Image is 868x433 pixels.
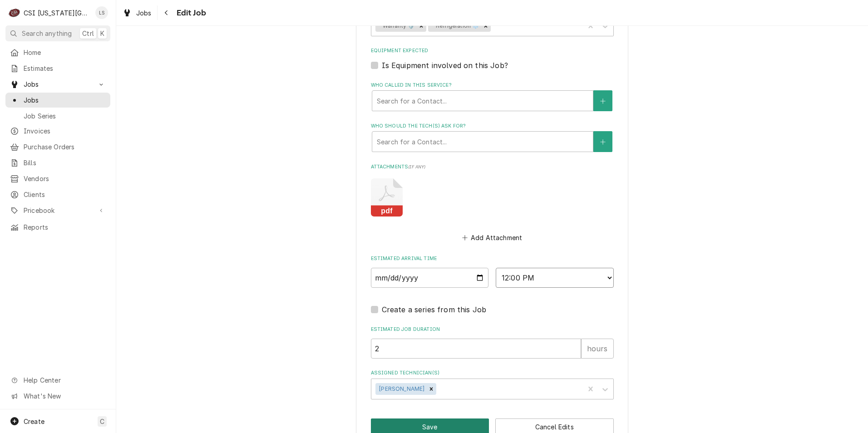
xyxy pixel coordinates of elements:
[382,60,508,71] label: Is Equipment involved on this Job?
[371,163,614,171] label: Attachments
[24,222,106,232] span: Reports
[24,174,106,183] span: Vendors
[371,326,614,358] div: Estimated Job Duration
[371,268,489,288] input: Date
[581,339,614,359] div: hours
[371,123,614,152] div: Who should the tech(s) ask for?
[24,8,90,18] div: CSI [US_STATE][GEOGRAPHIC_DATA]
[371,47,614,70] div: Equipment Expected
[24,142,106,152] span: Purchase Orders
[593,131,612,152] button: Create New Contact
[382,304,487,315] label: Create a series from this Job
[371,47,614,54] label: Equipment Expected
[5,45,110,60] a: Home
[5,123,110,138] a: Invoices
[375,383,426,395] div: [PERSON_NAME]
[22,29,72,38] span: Search anything
[24,158,106,167] span: Bills
[5,389,110,403] a: Go to What's New
[371,255,614,287] div: Estimated Arrival Time
[24,375,105,385] span: Help Center
[408,164,425,169] span: ( if any )
[371,123,614,130] label: Who should the tech(s) ask for?
[24,126,106,136] span: Invoices
[5,108,110,123] a: Job Series
[5,220,110,235] a: Reports
[24,48,106,57] span: Home
[371,163,614,244] div: Attachments
[5,139,110,154] a: Purchase Orders
[100,29,104,38] span: K
[174,7,206,19] span: Edit Job
[24,206,92,215] span: Pricebook
[5,93,110,108] a: Jobs
[371,255,614,262] label: Estimated Arrival Time
[600,139,606,145] svg: Create New Contact
[136,8,152,18] span: Jobs
[95,6,108,19] div: Lindy Springer's Avatar
[460,231,524,244] button: Add Attachment
[371,82,614,89] label: Who called in this service?
[496,268,614,288] select: Time Select
[5,171,110,186] a: Vendors
[24,391,105,401] span: What's New
[5,373,110,388] a: Go to Help Center
[24,79,92,89] span: Jobs
[24,64,106,73] span: Estimates
[371,82,614,111] div: Who called in this service?
[24,111,106,121] span: Job Series
[600,98,606,104] svg: Create New Contact
[593,90,612,111] button: Create New Contact
[24,190,106,199] span: Clients
[82,29,94,38] span: Ctrl
[119,5,155,20] a: Jobs
[8,6,21,19] div: C
[5,25,110,41] button: Search anythingCtrlK
[371,178,403,216] button: pdf
[159,5,174,20] button: Navigate back
[8,6,21,19] div: CSI Kansas City's Avatar
[5,203,110,218] a: Go to Pricebook
[24,95,106,105] span: Jobs
[371,326,614,333] label: Estimated Job Duration
[5,155,110,170] a: Bills
[371,369,614,377] label: Assigned Technician(s)
[5,77,110,92] a: Go to Jobs
[5,187,110,202] a: Clients
[100,417,104,426] span: C
[24,418,44,425] span: Create
[426,383,436,395] div: Remove Steve Ethridge
[95,6,108,19] div: LS
[371,369,614,399] div: Assigned Technician(s)
[5,61,110,76] a: Estimates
